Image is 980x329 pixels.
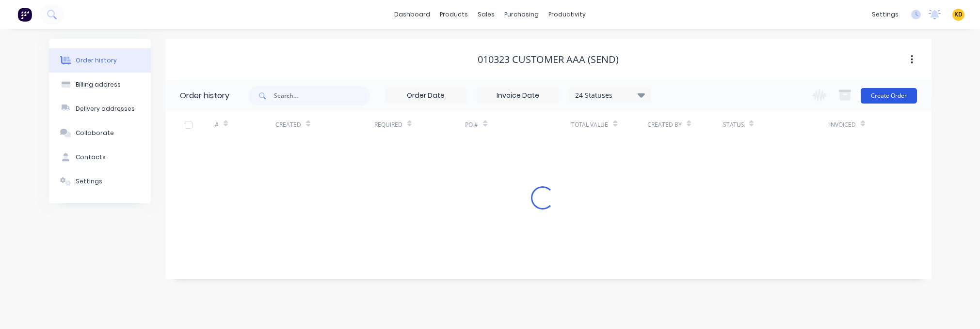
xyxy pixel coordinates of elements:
div: products [435,7,473,22]
div: Created By [647,111,723,138]
div: Status [723,111,829,138]
input: Order Date [385,89,466,103]
div: Settings [76,177,102,186]
div: Delivery addresses [76,105,135,113]
div: Invoiced [829,111,890,138]
button: Settings [49,169,151,194]
div: Created By [647,120,682,129]
img: Factory [17,7,32,22]
a: dashboard [389,7,435,22]
div: productivity [544,7,591,22]
div: Required [374,120,402,129]
div: Collaborate [76,129,114,137]
button: Create Order [861,88,917,104]
button: Contacts [49,145,151,169]
button: Order history [49,48,151,73]
div: Created [275,111,374,138]
div: Total Value [571,120,608,129]
button: Collaborate [49,121,151,145]
div: Order history [76,56,117,65]
div: Created [275,120,301,129]
button: Delivery addresses [49,97,151,121]
div: sales [473,7,499,22]
div: 24 Statuses [569,90,651,101]
div: Contacts [76,153,106,162]
div: Required [374,111,466,138]
span: KD [954,10,963,19]
div: Invoiced [829,120,856,129]
div: purchasing [499,7,544,22]
div: # [215,120,219,129]
div: Status [723,120,744,129]
div: Total Value [571,111,647,138]
button: Billing address [49,73,151,97]
input: Search... [274,86,370,105]
div: PO # [465,120,478,129]
div: Order history [180,90,229,102]
div: Billing address [76,80,121,89]
div: settings [867,7,903,22]
input: Invoice Date [477,89,559,103]
div: PO # [465,111,571,138]
div: # [215,111,275,138]
div: 010323 Customer AAA (Send) [478,54,619,65]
